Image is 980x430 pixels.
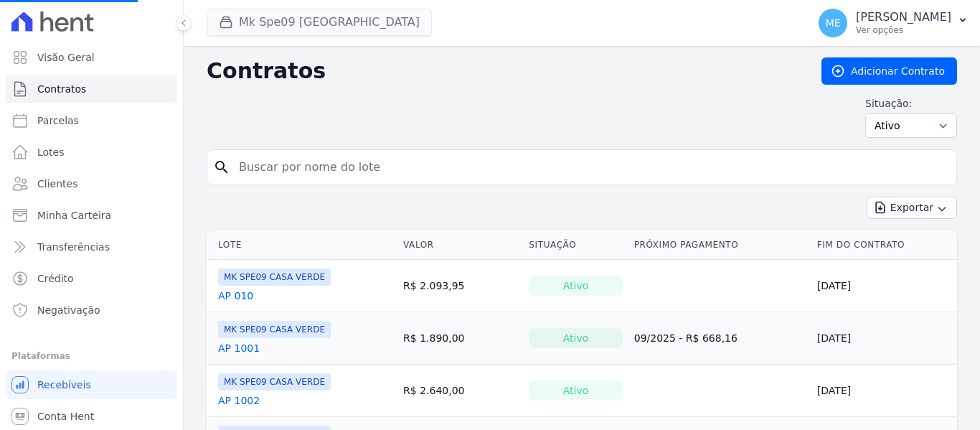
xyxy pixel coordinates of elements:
th: Valor [397,230,523,260]
th: Fim do Contrato [811,230,957,260]
h2: Contratos [207,58,798,84]
td: R$ 2.093,95 [397,260,523,312]
span: Negativação [37,303,100,317]
a: AP 1002 [218,393,260,408]
td: [DATE] [811,312,957,365]
span: Lotes [37,145,65,159]
a: AP 1001 [218,341,260,355]
div: Ativo [529,380,622,401]
span: Clientes [37,177,77,191]
a: Transferências [6,233,177,261]
span: Crédito [37,271,74,286]
th: Situação [523,230,628,260]
a: Visão Geral [6,43,177,72]
td: [DATE] [811,260,957,312]
a: Clientes [6,169,177,198]
span: Conta Hent [37,409,94,424]
th: Lote [207,230,397,260]
a: Lotes [6,138,177,167]
span: Parcelas [37,113,79,128]
div: Plataformas [11,347,171,365]
td: R$ 2.640,00 [397,365,523,417]
span: Minha Carteira [37,208,111,223]
span: MK SPE09 CASA VERDE [218,321,331,338]
a: Minha Carteira [6,201,177,230]
a: Parcelas [6,106,177,135]
span: ME [826,18,841,28]
p: Ver opções [856,24,951,36]
button: ME [PERSON_NAME] Ver opções [807,3,980,43]
span: Contratos [37,82,86,96]
span: Transferências [37,240,110,254]
a: Contratos [6,75,177,103]
a: 09/2025 - R$ 668,16 [634,332,738,344]
span: Visão Geral [37,50,95,65]
div: Ativo [529,276,622,296]
label: Situação: [865,96,957,111]
a: AP 010 [218,289,253,303]
td: R$ 1.890,00 [397,312,523,365]
p: [PERSON_NAME] [856,10,951,24]
a: Crédito [6,264,177,293]
div: Ativo [529,328,622,348]
button: Exportar [867,197,957,219]
a: Adicionar Contrato [821,57,957,85]
span: Recebíveis [37,378,91,392]
th: Próximo Pagamento [628,230,811,260]
button: Mk Spe09 [GEOGRAPHIC_DATA] [207,9,432,36]
td: [DATE] [811,365,957,417]
input: Buscar por nome do lote [230,153,951,182]
a: Recebíveis [6,370,177,399]
span: MK SPE09 CASA VERDE [218,268,331,286]
span: MK SPE09 CASA VERDE [218,373,331,391]
i: search [213,159,230,176]
a: Negativação [6,296,177,324]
